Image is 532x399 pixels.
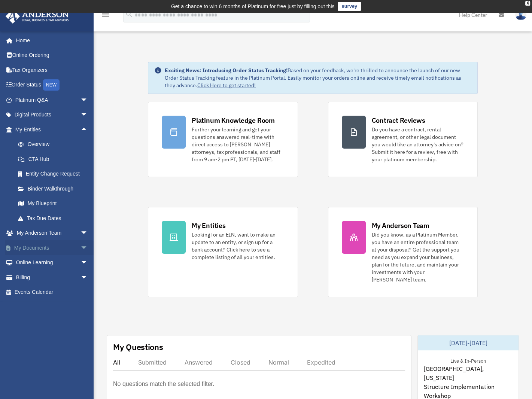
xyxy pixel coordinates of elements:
[268,359,289,366] div: Normal
[525,1,530,6] div: close
[372,116,425,125] div: Contract Reviews
[80,107,95,123] span: arrow_drop_down
[101,13,110,19] a: menu
[5,63,99,77] a: Tax Organizers
[43,79,60,91] div: NEW
[185,359,213,366] div: Answered
[5,92,99,107] a: Platinum Q&Aarrow_drop_down
[80,92,95,108] span: arrow_drop_down
[80,240,95,256] span: arrow_drop_down
[5,107,99,122] a: Digital Productsarrow_drop_down
[192,231,284,261] div: Looking for an EIN, want to make an update to an entity, or sign up for a bank account? Click her...
[5,240,99,255] a: My Documentsarrow_drop_down
[328,102,478,177] a: Contract Reviews Do you have a contract, rental agreement, or other legal document you would like...
[10,167,99,182] a: Entity Change Request
[80,122,95,137] span: arrow_drop_up
[80,255,95,271] span: arrow_drop_down
[10,137,99,152] a: Overview
[80,270,95,285] span: arrow_drop_down
[231,359,250,366] div: Closed
[113,341,163,353] div: My Questions
[10,211,99,226] a: Tax Due Dates
[5,285,99,300] a: Events Calendar
[372,231,464,283] div: Did you know, as a Platinum Member, you have an entire professional team at your disposal? Get th...
[372,126,464,163] div: Do you have a contract, rental agreement, or other legal document you would like an attorney's ad...
[10,196,99,211] a: My Blueprint
[5,122,99,137] a: My Entitiesarrow_drop_up
[192,116,275,125] div: Platinum Knowledge Room
[192,221,225,230] div: My Entities
[192,126,284,163] div: Further your learning and get your questions answered real-time with direct access to [PERSON_NAM...
[113,359,120,366] div: All
[424,364,513,382] span: [GEOGRAPHIC_DATA], [US_STATE]
[5,270,99,285] a: Billingarrow_drop_down
[5,255,99,270] a: Online Learningarrow_drop_down
[307,359,335,366] div: Expedited
[338,2,361,11] a: survey
[372,221,429,230] div: My Anderson Team
[197,82,256,89] a: Click Here to get started!
[165,67,471,89] div: Based on your feedback, we're thrilled to announce the launch of our new Order Status Tracking fe...
[515,9,526,20] img: User Pic
[5,77,99,93] a: Order StatusNEW
[418,335,519,350] div: [DATE]-[DATE]
[328,207,478,297] a: My Anderson Team Did you know, as a Platinum Member, you have an entire professional team at your...
[5,48,99,63] a: Online Ordering
[10,152,99,167] a: CTA Hub
[171,2,335,11] div: Get a chance to win 6 months of Platinum for free just by filling out this
[3,9,71,24] img: Anderson Advisors Platinum Portal
[138,359,167,366] div: Submitted
[113,379,214,389] p: No questions match the selected filter.
[148,207,298,297] a: My Entities Looking for an EIN, want to make an update to an entity, or sign up for a bank accoun...
[5,226,99,241] a: My Anderson Teamarrow_drop_down
[148,102,298,177] a: Platinum Knowledge Room Further your learning and get your questions answered real-time with dire...
[10,181,99,196] a: Binder Walkthrough
[165,67,288,74] strong: Exciting News: Introducing Order Status Tracking!
[101,10,110,19] i: menu
[80,226,95,241] span: arrow_drop_down
[5,33,95,48] a: Home
[444,356,492,364] div: Live & In-Person
[125,10,133,18] i: search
